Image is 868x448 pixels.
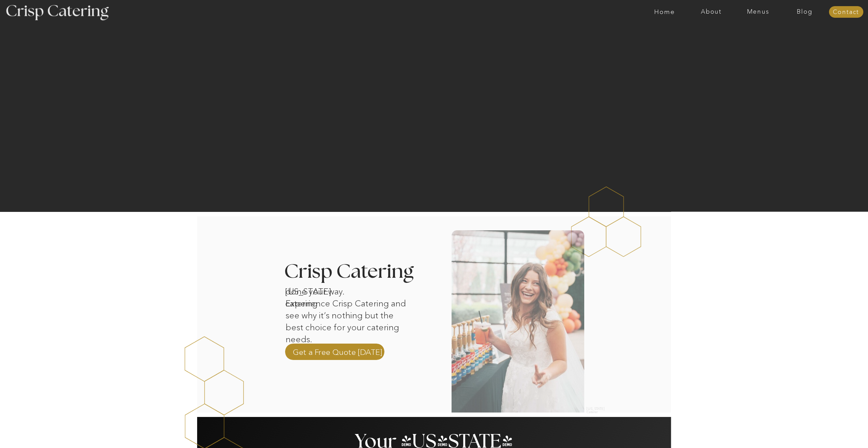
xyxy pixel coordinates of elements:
h2: Your [US_STATE] Caterer [354,432,515,445]
a: Home [641,9,688,15]
a: Menus [735,9,781,15]
a: About [688,9,735,15]
h2: [US_STATE] Caterer [587,407,608,411]
a: Get a Free Quote [DATE] [293,347,382,357]
a: Contact [829,9,863,16]
a: Blog [781,9,828,15]
h3: Crisp Catering [284,262,431,282]
h1: [US_STATE] catering [285,286,356,294]
p: done your way. Experience Crisp Catering and see why it’s nothing but the best choice for your ca... [285,286,410,329]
